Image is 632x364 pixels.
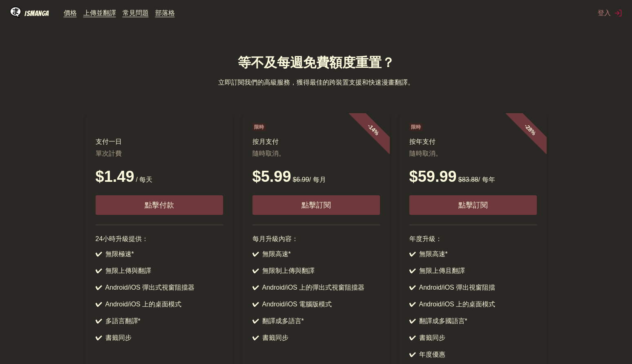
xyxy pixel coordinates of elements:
[96,334,223,342] li: 書籤同步
[64,9,77,17] a: 價格
[96,300,223,309] li: Android/iOS 上的桌面模式
[96,150,223,158] p: 單次計費
[409,334,537,342] li: 書籤同步
[252,301,259,308] b: ✔
[252,284,380,292] li: Android/iOS 上的彈出式視窗阻擋器
[409,138,537,146] h3: 按年支付
[96,235,223,243] p: 24小時升級提供：
[96,284,102,291] b: ✔
[96,301,102,308] b: ✔
[409,301,416,308] b: ✔
[96,267,223,275] li: 無限上傳與翻譯
[348,105,398,154] div: - 14 %
[7,54,625,72] h1: 等不及每週免費額度重置？
[252,250,259,257] b: ✔
[155,9,175,17] a: 部落格
[252,138,380,146] h3: 按月支付
[96,334,102,341] b: ✔
[252,168,380,185] div: $5.99
[409,195,537,215] button: 點擊訂閱
[252,123,266,131] span: 限時
[409,351,416,358] b: ✔
[96,250,102,257] b: ✔
[252,235,380,243] p: 每月升級內容：
[457,176,495,183] small: / 每年
[96,317,102,324] b: ✔
[96,250,223,259] li: 無限極速*
[458,176,478,183] s: $83.88
[293,176,309,183] s: $6.99
[409,250,537,259] li: 無限高速*
[252,267,380,275] li: 無限制上傳與翻譯
[83,9,116,17] a: 上傳並翻譯
[96,317,223,326] li: 多語言翻譯*
[252,300,380,309] li: Android/iOS 電腦版模式
[252,267,259,274] b: ✔
[409,317,416,324] b: ✔
[409,267,537,275] li: 無限上傳且翻譯
[252,317,380,326] li: 翻譯成多語言*
[96,138,223,146] h3: 支付一日
[598,9,622,18] button: 登入
[409,150,537,158] p: 隨時取消。
[252,250,380,259] li: 無限高速*
[10,7,21,18] img: IsManga Logo
[409,284,537,292] li: Android/iOS 彈出視窗阻擋
[252,195,380,215] button: 點擊訂閱
[96,284,223,292] li: Android/iOS 彈出式視窗阻擋器
[134,176,153,183] small: / 每天
[252,150,380,158] p: 隨時取消。
[409,250,416,257] b: ✔
[614,9,622,17] img: Sign out
[96,195,223,215] button: 點擊付款
[409,317,537,326] li: 翻譯成多國語言*
[291,176,326,183] small: / 每月
[96,267,102,274] b: ✔
[409,300,537,309] li: Android/iOS 上的桌面模式
[409,334,416,341] b: ✔
[409,267,416,274] b: ✔
[96,168,223,185] div: $1.49
[252,284,259,291] b: ✔
[409,351,537,359] li: 年度優惠
[409,235,537,243] p: 年度升級：
[252,334,380,342] li: 書籤同步
[10,7,64,20] a: IsManga LogoIsManga
[123,9,149,17] a: 常見問題
[409,123,423,131] span: 限時
[252,317,259,324] b: ✔
[252,334,259,341] b: ✔
[7,78,625,87] p: 立即訂閱我們的高級服務，獲得最佳的跨裝置支援和快速漫畫翻譯。
[25,9,49,17] div: IsManga
[505,105,554,154] div: - 28 %
[409,284,416,291] b: ✔
[409,168,537,185] div: $59.99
